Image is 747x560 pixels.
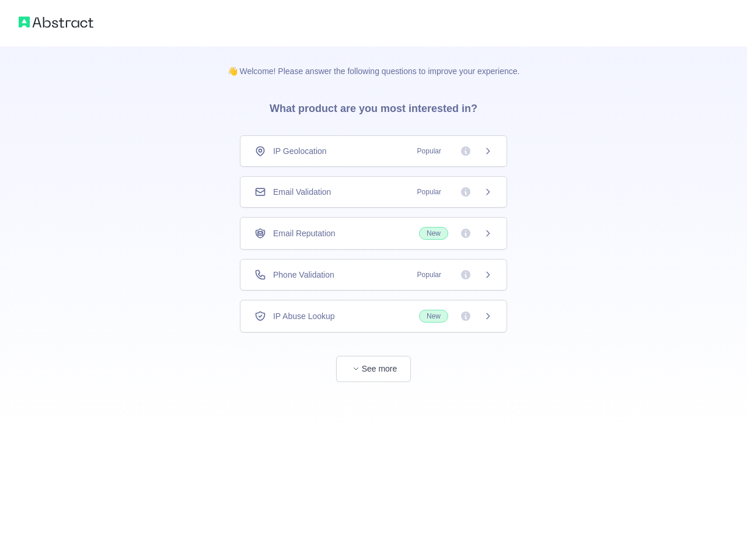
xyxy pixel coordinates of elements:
[410,269,448,281] span: Popular
[273,228,336,239] span: Email Reputation
[273,310,335,322] span: IP Abuse Lookup
[273,145,327,157] span: IP Geolocation
[410,145,448,157] span: Popular
[419,310,448,323] span: New
[273,269,334,281] span: Phone Validation
[410,186,448,198] span: Popular
[419,227,448,240] span: New
[19,14,93,30] img: Abstract logo
[336,356,411,382] button: See more
[273,186,331,198] span: Email Validation
[209,47,539,77] p: 👋 Welcome! Please answer the following questions to improve your experience.
[251,77,496,135] h3: What product are you most interested in?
